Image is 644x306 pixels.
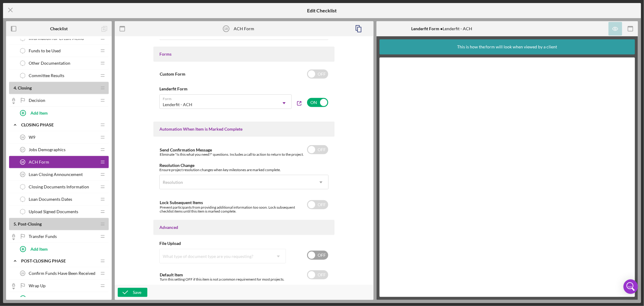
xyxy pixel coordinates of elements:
div: Open Intercom Messenger [623,279,638,294]
span: Closing [18,85,32,90]
b: Checklist [50,26,68,31]
span: W9 [29,135,35,140]
tspan: 19 [21,173,24,176]
div: Lenderfit - ACH [411,26,472,31]
span: Post-Closing [18,221,42,226]
button: Add Item [15,292,109,304]
button: Add Item [15,243,109,255]
span: Funds to be Used [29,48,61,53]
tspan: 18 [21,161,24,164]
div: Forms [159,52,328,57]
div: Closing Phase [21,122,97,127]
div: Prevent participants from providing additional information too soon. Lock subsequent checklist it... [160,205,307,214]
span: ACH Form [29,160,49,164]
label: Custom Form [160,71,185,76]
span: Decision [29,98,45,103]
span: Loan Closing Announcement [29,172,83,177]
button: Add Item [15,107,109,119]
tspan: 20 [21,272,24,275]
div: Ensure project resolution changes when key milestones are marked complete. [159,168,328,172]
body: Rich Text Area. Press ALT-0 for help. [5,5,163,25]
div: Resolution Change [159,163,328,168]
div: Eliminate "Is this what you need?" questions. Includes a call to action to return to the project. [160,152,304,157]
tspan: 16 [21,136,24,139]
div: Lenderfit - ACH [163,102,192,107]
div: Turn this setting OFF if this item is not a common requirement for most projects. [160,277,284,282]
div: Automation When Item is Marked Complete [159,127,328,132]
div: Add Item [30,292,48,304]
span: Closing Documents Information [29,184,89,189]
div: ACH Form [234,26,254,31]
label: Lock Subsequent Items [160,200,203,205]
div: Save [133,288,141,297]
span: Wrap Up [29,283,46,288]
span: Transfer Funds [29,234,57,239]
div: Please complete this form to provide your business bank account information. This will allow us t... [5,5,163,25]
button: Save [118,288,147,297]
span: Upload Signed Documents [29,209,78,214]
span: 5 . [14,221,17,226]
div: Add Item [30,107,48,119]
div: Advanced [159,225,328,230]
span: Loan Documents Dates [29,197,72,202]
tspan: 18 [224,27,228,31]
b: Lenderfit Form [159,86,187,91]
div: Add Item [30,243,48,255]
iframe: Lenderfit form [386,63,630,291]
tspan: 17 [21,148,24,151]
span: Other Documentation [29,61,70,66]
div: File Upload [159,241,328,246]
div: This is how the form will look when viewed by a client [457,39,557,54]
span: Confirm Funds Have Been Received [29,271,95,276]
b: Lenderfit Form • [411,26,443,31]
label: Default Item [160,272,183,277]
span: Jobs Demographics [29,147,66,152]
span: 4 . [14,85,17,90]
label: Send Confirmation Message [160,147,212,152]
h5: Edit Checklist [307,8,337,13]
div: Post-Closing Phase [21,259,97,263]
div: Resolution [163,180,183,185]
span: Committee Results [29,73,64,78]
